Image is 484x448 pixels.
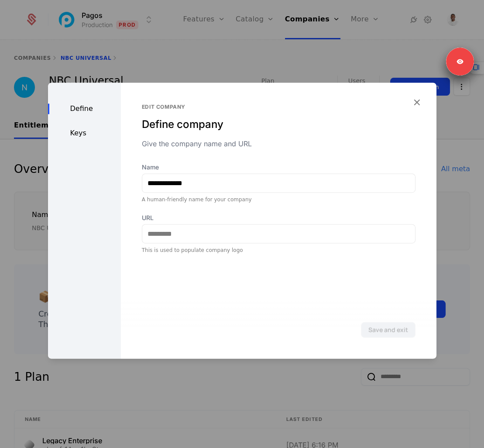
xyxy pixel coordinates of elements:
[142,214,415,222] label: URL
[142,138,415,149] div: Give the company name and URL
[48,128,121,138] div: Keys
[142,196,415,203] div: A human-friendly name for your company
[142,247,415,254] div: This is used to populate company logo
[142,117,415,131] div: Define company
[361,322,415,338] button: Save and exit
[48,103,121,114] div: Define
[142,163,415,172] label: Name
[142,103,415,110] div: Edit company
